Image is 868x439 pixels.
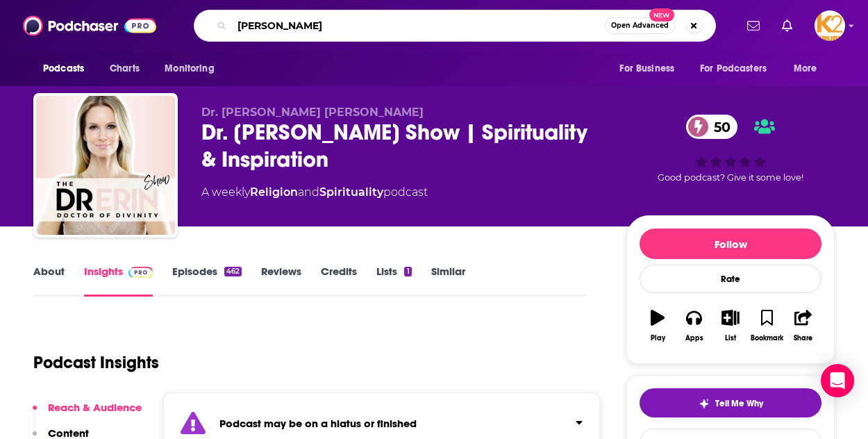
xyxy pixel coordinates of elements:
[815,10,845,41] span: Logged in as K2Krupp
[33,352,159,373] h1: Podcast Insights
[605,17,675,34] button: Open AdvancedNew
[725,334,736,342] div: List
[640,388,821,417] button: tell me why sparkleTell Me Why
[101,56,148,82] a: Charts
[232,15,605,37] input: Search podcasts, credits, & more...
[776,14,798,38] a: Show notifications dropdown
[431,265,465,297] a: Similar
[626,106,835,192] div: 50Good podcast? Give it some love!
[261,265,301,297] a: Reviews
[201,184,428,201] div: A weekly podcast
[651,334,665,342] div: Play
[298,185,319,199] span: and
[33,401,142,426] button: Reach & Audience
[700,115,737,139] span: 50
[250,185,298,199] a: Religion
[619,59,674,78] span: For Business
[742,14,765,38] a: Show notifications dropdown
[794,59,817,78] span: More
[640,265,821,293] div: Rate
[676,301,712,351] button: Apps
[165,59,214,78] span: Monitoring
[610,56,692,82] button: open menu
[785,301,821,351] button: Share
[794,334,812,342] div: Share
[649,8,674,22] span: New
[43,59,84,78] span: Podcasts
[712,301,749,351] button: List
[23,13,156,39] img: Podchaser - Follow, Share and Rate Podcasts
[686,115,737,139] a: 50
[376,265,411,297] a: Lists1
[715,398,763,409] span: Tell Me Why
[319,185,383,199] a: Spirituality
[48,401,142,414] p: Reach & Audience
[691,56,787,82] button: open menu
[404,267,411,276] div: 1
[658,172,803,183] span: Good podcast? Give it some love!
[33,265,65,297] a: About
[815,10,845,41] button: Show profile menu
[784,56,835,82] button: open menu
[640,229,821,259] button: Follow
[321,265,357,297] a: Credits
[640,301,676,351] button: Play
[685,334,703,342] div: Apps
[172,265,242,297] a: Episodes462
[128,267,153,278] img: Podchaser Pro
[751,334,783,342] div: Bookmark
[33,56,102,82] button: open menu
[224,267,242,276] div: 462
[194,10,716,42] div: Search podcasts, credits, & more...
[201,106,424,119] span: Dr. [PERSON_NAME] [PERSON_NAME]
[821,364,854,397] div: Open Intercom Messenger
[84,265,153,297] a: InsightsPodchaser Pro
[699,398,710,409] img: tell me why sparkle
[110,59,140,78] span: Charts
[700,59,767,78] span: For Podcasters
[749,301,785,351] button: Bookmark
[155,56,232,82] button: open menu
[815,10,845,41] img: User Profile
[611,22,669,29] span: Open Advanced
[36,96,175,235] img: Dr. Erin Show | Spirituality & Inspiration
[219,417,417,430] strong: Podcast may be on a hiatus or finished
